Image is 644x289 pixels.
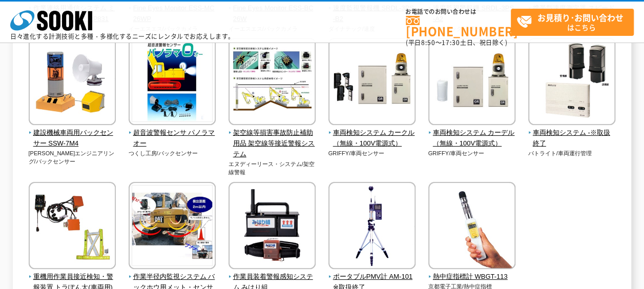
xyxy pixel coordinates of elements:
[406,16,511,37] a: [PHONE_NUMBER]
[406,9,511,15] span: お電話でのお問い合わせは
[528,38,615,128] img: 車両検知システム -※取扱終了
[129,118,216,149] a: 超音波警報センサ パノラマオー
[428,182,515,272] img: 熱中症指標計 WBGT-113
[129,128,216,149] span: 超音波警報センサ パノラマオー
[228,128,316,159] span: 架空線等損害事故防止補助用品 架空線等接近警報システム
[428,272,516,282] span: 熱中症指標計 WBGT-113
[29,182,116,272] img: 重機用作業員接近検知・警報装置 トラぽん太(車両用) -
[129,38,216,128] img: 超音波警報センサ パノラマオー
[328,128,416,149] span: 車両検知システム カークル（無線・100V電源式）
[228,182,316,272] img: 作業員装着警報感知システム みはり組
[228,160,316,177] p: エヌディーリース・システム/架空線警報
[528,118,616,149] a: 車両検知システム -※取扱終了
[428,118,516,149] a: 車両検知システム カーデル（無線・100V電源式）
[29,128,116,149] span: 建設機械車両用バックセンサー SSW-7M4
[228,38,316,128] img: 架空線等損害事故防止補助用品 架空線等接近警報システム
[428,262,516,282] a: 熱中症指標計 WBGT-113
[442,38,460,47] span: 17:30
[328,149,416,158] p: GRIFFY/車両センサー
[428,128,516,149] span: 車両検知システム カーデル（無線・100V電源式）
[406,38,507,47] span: (平日 ～ 土日、祝日除く)
[29,149,116,166] p: [PERSON_NAME]エンジニアリング/バックセンサー
[10,33,235,39] p: 日々進化する計測技術と多種・多様化するニーズにレンタルでお応えします。
[516,9,633,35] span: はこちら
[537,11,624,24] strong: お見積り･お問い合わせ
[428,149,516,158] p: GRIFFY/車両センサー
[129,182,216,272] img: 作業半径内監視システム バックホウ用メット・センサー
[328,182,416,272] img: ポータブルPMV計 AM-101※取扱終了
[29,118,116,149] a: 建設機械車両用バックセンサー SSW-7M4
[511,9,634,36] a: お見積り･お問い合わせはこちら
[228,118,316,159] a: 架空線等損害事故防止補助用品 架空線等接近警報システム
[421,38,435,47] span: 8:50
[328,118,416,149] a: 車両検知システム カークル（無線・100V電源式）
[29,38,116,128] img: 建設機械車両用バックセンサー SSW-7M4
[528,149,616,158] p: パトライト/車両運行管理
[129,149,216,158] p: つくし工房/バックセンサー
[428,38,515,128] img: 車両検知システム カーデル（無線・100V電源式）
[528,128,616,149] span: 車両検知システム -※取扱終了
[328,38,416,128] img: 車両検知システム カークル（無線・100V電源式）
